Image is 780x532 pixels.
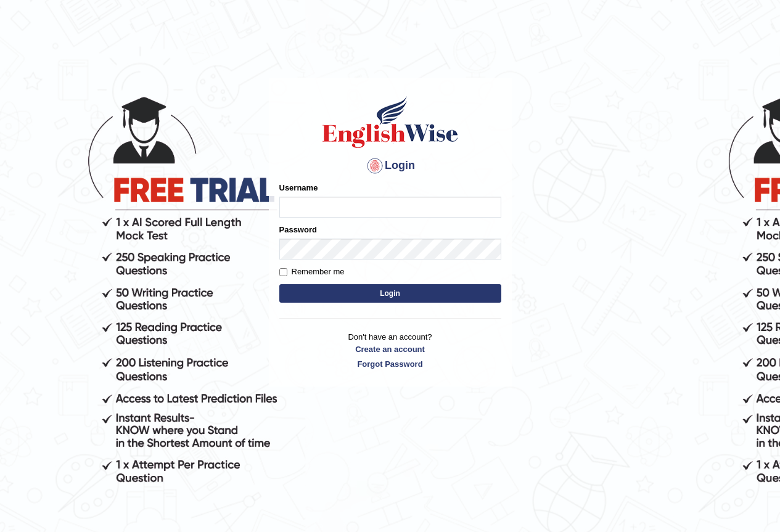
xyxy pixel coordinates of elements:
[279,331,501,369] p: Don't have an account?
[279,224,317,235] label: Password
[279,268,287,276] input: Remember me
[279,343,501,355] a: Create an account
[279,266,345,278] label: Remember me
[279,182,318,194] label: Username
[320,94,461,150] img: Logo of English Wise sign in for intelligent practice with AI
[279,284,501,303] button: Login
[279,358,501,370] a: Forgot Password
[279,156,501,176] h4: Login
